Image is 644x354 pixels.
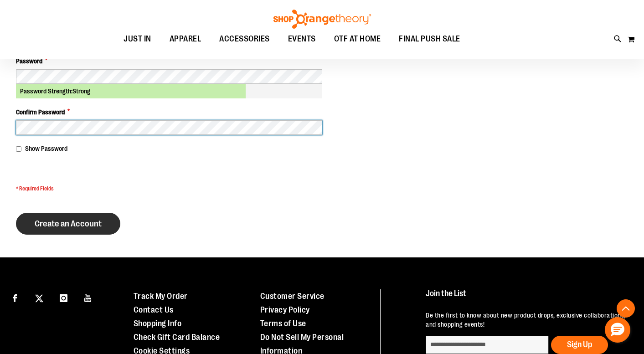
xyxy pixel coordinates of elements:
span: * Required Fields [16,185,322,193]
a: ACCESSORIES [210,29,279,50]
span: Strong [72,87,90,95]
span: JUST IN [124,29,151,49]
a: JUST IN [114,29,160,50]
span: OTF AT HOME [334,29,381,49]
button: Back To Top [617,299,635,318]
a: Visit our Youtube page [80,289,96,305]
span: Create an Account [35,219,102,229]
a: Privacy Policy [260,305,310,314]
button: Hello, have a question? Let’s chat. [605,317,630,343]
span: EVENTS [288,29,316,49]
span: ACCESSORIES [219,29,270,49]
a: OTF AT HOME [325,29,390,50]
input: enter email [426,336,549,354]
span: FINAL PUSH SALE [399,29,460,49]
p: Be the first to know about new product drops, exclusive collaborations, and shopping events! [426,311,627,329]
h4: Join the List [426,289,627,306]
a: Terms of Use [260,319,306,328]
span: Password [16,56,42,66]
a: Shopping Info [134,319,182,328]
a: Visit our Facebook page [7,289,23,305]
a: Track My Order [134,292,188,301]
div: Password Strength: [16,84,322,98]
img: Twitter [35,294,43,303]
a: Contact Us [134,305,174,314]
span: APPAREL [170,29,201,49]
a: Customer Service [260,292,325,301]
a: Visit our X page [31,289,47,305]
span: Show Password [25,145,67,152]
a: FINAL PUSH SALE [390,29,469,50]
span: Sign Up [567,340,592,349]
a: Visit our Instagram page [56,289,72,305]
img: Shop Orangetheory [272,10,372,29]
a: Check Gift Card Balance [134,333,220,342]
a: APPAREL [160,29,211,50]
span: Confirm Password [16,108,65,117]
button: Sign Up [551,336,608,354]
a: EVENTS [279,29,325,50]
button: Create an Account [16,213,120,235]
